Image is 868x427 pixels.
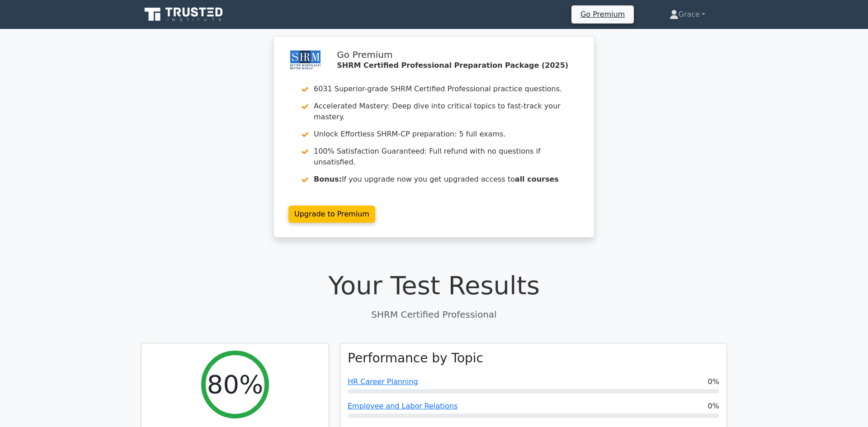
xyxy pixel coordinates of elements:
h1: Your Test Results [141,270,727,300]
a: Employee and Labor Relations [348,402,458,410]
span: 0% [708,401,719,412]
h3: Performance by Topic [348,351,483,366]
a: Go Premium [575,8,630,20]
a: Upgrade to Premium [288,206,375,223]
span: 0% [708,376,719,387]
a: HR Career Planning [348,377,418,386]
a: Grace [648,5,727,23]
h2: 80% [207,369,263,399]
p: SHRM Certified Professional [141,308,727,321]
